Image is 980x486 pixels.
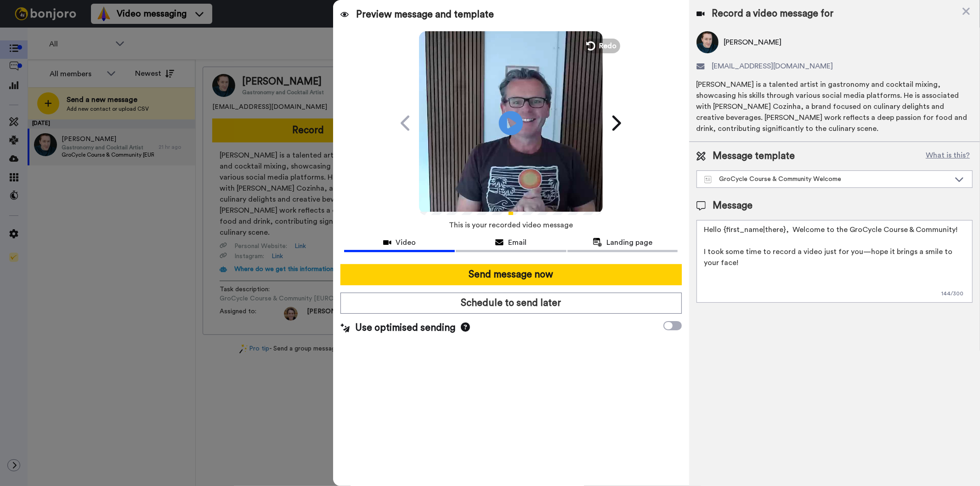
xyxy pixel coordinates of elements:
span: Video [396,237,416,248]
div: GroCycle Course & Community Welcome [704,175,950,184]
div: [PERSON_NAME] is a talented artist in gastronomy and cocktail mixing, showcasing his skills throu... [697,79,973,134]
span: Landing page [607,237,653,248]
button: What is this? [923,149,973,163]
span: This is your recorded video message [449,215,573,235]
textarea: Hello {first_name|there}, Welcome to the GroCycle Course & Community! I took some time to record ... [697,220,973,303]
span: Message template [713,149,795,163]
span: Message [713,199,753,213]
button: Send message now [340,264,681,285]
button: Schedule to send later [340,293,681,314]
img: Message-temps.svg [704,176,712,183]
span: [EMAIL_ADDRESS][DOMAIN_NAME] [712,61,833,72]
span: Email [508,237,527,248]
span: Use optimised sending [355,321,455,335]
